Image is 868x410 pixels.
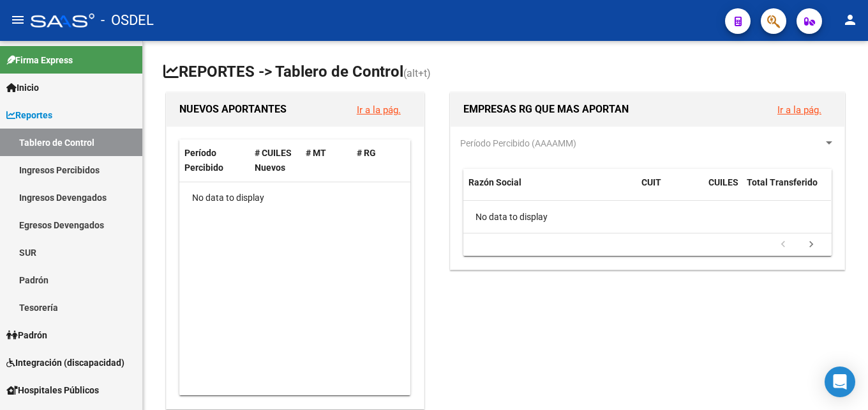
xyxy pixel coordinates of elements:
datatable-header-cell: CUILES [703,169,742,211]
datatable-header-cell: CUIT [636,169,703,211]
span: # RG [357,148,376,158]
span: Hospitales Públicos [6,383,99,397]
div: No data to display [463,201,831,233]
span: Período Percibido (AAAAMM) [460,138,576,148]
button: Ir a la pág. [347,98,411,122]
datatable-header-cell: # RG [352,139,403,182]
span: Razón Social [468,177,521,187]
a: Ir a la pág. [777,104,821,116]
span: (alt+t) [403,67,431,79]
div: No data to display [179,182,410,214]
span: CUILES [708,177,738,187]
span: Inicio [6,81,39,95]
span: EMPRESAS RG QUE MAS APORTAN [463,103,629,115]
div: Open Intercom Messenger [825,367,855,397]
datatable-header-cell: Razón Social [463,169,636,211]
a: go to next page [799,238,823,252]
span: # CUILES Nuevos [255,148,292,173]
span: NUEVOS APORTANTES [179,103,287,115]
a: go to previous page [771,238,795,252]
datatable-header-cell: Período Percibido [179,139,250,182]
a: Ir a la pág. [357,104,401,116]
span: Integración (discapacidad) [6,356,124,370]
span: Firma Express [6,53,73,67]
h1: REPORTES -> Tablero de Control [163,61,848,84]
datatable-header-cell: # MT [301,139,352,182]
span: Período Percibido [184,148,223,173]
datatable-header-cell: Total Transferido [742,169,831,211]
mat-icon: menu [10,12,26,28]
span: Reportes [6,108,52,122]
span: Padrón [6,328,47,342]
span: CUIT [641,177,661,187]
mat-icon: person [842,12,858,28]
button: Ir a la pág. [767,98,832,122]
datatable-header-cell: # CUILES Nuevos [250,139,301,182]
span: Total Transferido [747,177,818,187]
span: - OSDEL [101,6,154,35]
span: # MT [306,148,326,158]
